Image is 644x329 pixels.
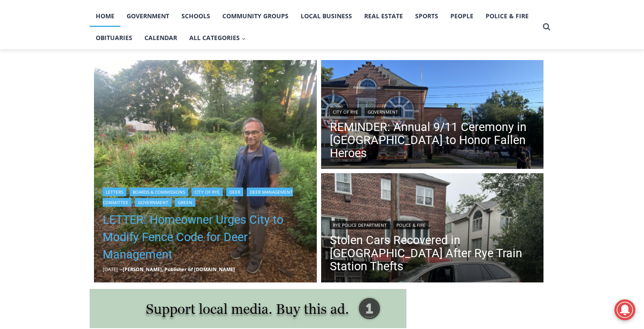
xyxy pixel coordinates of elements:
a: Read More LETTER: Homeowner Urges City to Modify Fence Code for Deer Management [94,60,317,283]
div: | | | | | | [103,186,308,207]
a: Read More REMINDER: Annual 9/11 Ceremony in Rye to Honor Fallen Heroes [321,60,544,171]
a: Government [121,5,175,27]
a: Green [175,198,195,207]
a: Letters [103,188,126,196]
a: Home [90,5,121,27]
button: View Search Form [539,19,554,35]
a: Open Tues. - Sun. [PHONE_NUMBER] [0,87,87,108]
img: (PHOTO: Shankar Narayan in his native plant perennial garden on Manursing Way in Rye on Sunday, S... [94,60,317,283]
a: Boards & Commissions [130,188,188,196]
span: Open Tues. - Sun. [PHONE_NUMBER] [3,90,85,123]
a: Stolen Cars Recovered in [GEOGRAPHIC_DATA] After Rye Train Station Thefts [330,234,535,273]
div: Located at [STREET_ADDRESS][PERSON_NAME] [90,54,128,104]
a: LETTER: Homeowner Urges City to Modify Fence Code for Deer Management [103,211,308,263]
a: Police & Fire [393,221,429,229]
a: Obituaries [90,27,138,49]
a: Police & Fire [480,5,535,27]
a: Rye Police Department [330,221,390,229]
div: | [330,106,535,116]
a: City of Rye [191,188,223,196]
span: Intern @ [DOMAIN_NAME] [228,87,403,106]
a: Deer [226,188,243,196]
a: City of Rye [330,107,361,116]
a: Intern @ [DOMAIN_NAME] [209,84,422,108]
a: People [444,5,480,27]
img: (PHOTO: This Ford Edge was stolen from the Rye Metro North train station on Tuesday, September 9,... [321,173,544,285]
div: "I learned about the history of a place I’d honestly never considered even as a resident of [GEOG... [220,0,411,84]
a: Schools [175,5,216,27]
time: [DATE] [103,266,118,272]
a: Calendar [138,27,183,49]
a: Local Business [295,5,358,27]
a: Government [135,198,171,207]
nav: Primary Navigation [90,5,539,49]
img: support local media, buy this ad [90,289,406,328]
a: Read More Stolen Cars Recovered in Bronx After Rye Train Station Thefts [321,173,544,285]
img: (PHOTO: The City of Rye 9-11 ceremony on Wednesday, September 11, 2024. It was the 23rd anniversa... [321,60,544,171]
button: Child menu of All Categories [183,27,252,49]
a: Community Groups [216,5,295,27]
div: | [330,219,535,229]
a: REMINDER: Annual 9/11 Ceremony in [GEOGRAPHIC_DATA] to Honor Fallen Heroes [330,121,535,160]
a: [PERSON_NAME], Publisher of [DOMAIN_NAME] [123,266,235,272]
a: Real Estate [358,5,409,27]
a: Sports [409,5,444,27]
span: – [120,266,123,272]
a: Government [365,107,401,116]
